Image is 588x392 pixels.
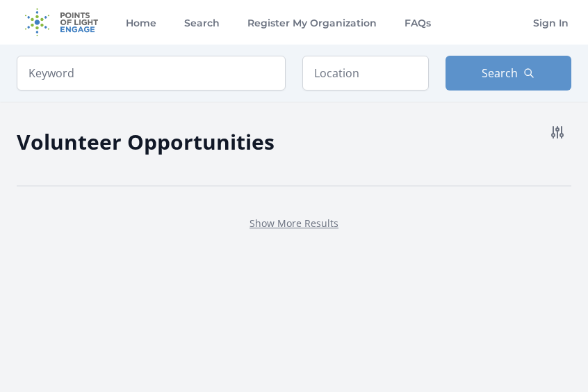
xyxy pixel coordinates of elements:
[446,56,572,91] button: Search
[482,65,518,81] span: Search
[302,56,429,91] input: Location
[250,217,338,230] a: Show More Results
[17,126,275,157] h2: Volunteer Opportunities
[17,56,286,91] input: Keyword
